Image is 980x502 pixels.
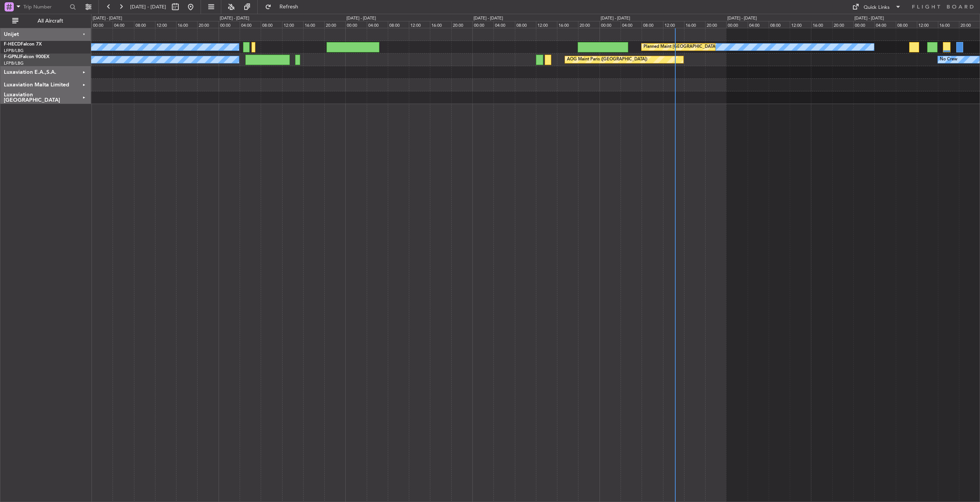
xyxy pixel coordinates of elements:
[790,21,811,28] div: 12:00
[705,21,726,28] div: 20:00
[848,1,905,13] button: Quick Links
[155,21,176,28] div: 12:00
[853,21,874,28] div: 00:00
[367,21,388,28] div: 04:00
[220,15,249,22] div: [DATE] - [DATE]
[4,55,20,59] span: F-GPNJ
[642,21,663,28] div: 08:00
[748,21,769,28] div: 04:00
[451,21,472,28] div: 20:00
[113,21,134,28] div: 04:00
[663,21,684,28] div: 12:00
[273,4,305,10] span: Refresh
[567,54,647,65] div: AOG Maint Paris ([GEOGRAPHIC_DATA])
[261,1,307,13] button: Refresh
[864,4,890,11] div: Quick Links
[684,21,705,28] div: 16:00
[324,21,345,28] div: 20:00
[345,21,366,28] div: 00:00
[536,21,557,28] div: 12:00
[474,15,503,22] div: [DATE] - [DATE]
[20,18,81,24] span: All Aircraft
[23,1,67,13] input: Trip Number
[4,42,21,47] span: F-HECD
[493,21,514,28] div: 04:00
[832,21,853,28] div: 20:00
[769,21,790,28] div: 08:00
[472,21,493,28] div: 00:00
[388,21,409,28] div: 08:00
[940,54,957,65] div: No Crew
[938,21,959,28] div: 16:00
[346,15,376,22] div: [DATE] - [DATE]
[240,21,261,28] div: 04:00
[91,21,113,28] div: 00:00
[430,21,451,28] div: 16:00
[959,21,980,28] div: 20:00
[811,21,832,28] div: 16:00
[261,21,282,28] div: 08:00
[4,55,49,59] a: F-GPNJFalcon 900EX
[896,21,917,28] div: 08:00
[197,21,218,28] div: 20:00
[917,21,938,28] div: 12:00
[515,21,536,28] div: 08:00
[4,42,42,47] a: F-HECDFalcon 7X
[621,21,642,28] div: 04:00
[176,21,197,28] div: 16:00
[727,15,757,22] div: [DATE] - [DATE]
[8,15,83,27] button: All Aircraft
[4,60,24,66] a: LFPB/LBG
[726,21,747,28] div: 00:00
[409,21,430,28] div: 12:00
[557,21,578,28] div: 16:00
[601,15,630,22] div: [DATE] - [DATE]
[93,15,122,22] div: [DATE] - [DATE]
[4,48,24,54] a: LFPB/LBG
[874,21,895,28] div: 04:00
[599,21,621,28] div: 00:00
[854,15,884,22] div: [DATE] - [DATE]
[219,21,240,28] div: 00:00
[282,21,303,28] div: 12:00
[303,21,324,28] div: 16:00
[644,41,764,53] div: Planned Maint [GEOGRAPHIC_DATA] ([GEOGRAPHIC_DATA])
[578,21,599,28] div: 20:00
[130,3,166,10] span: [DATE] - [DATE]
[134,21,155,28] div: 08:00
